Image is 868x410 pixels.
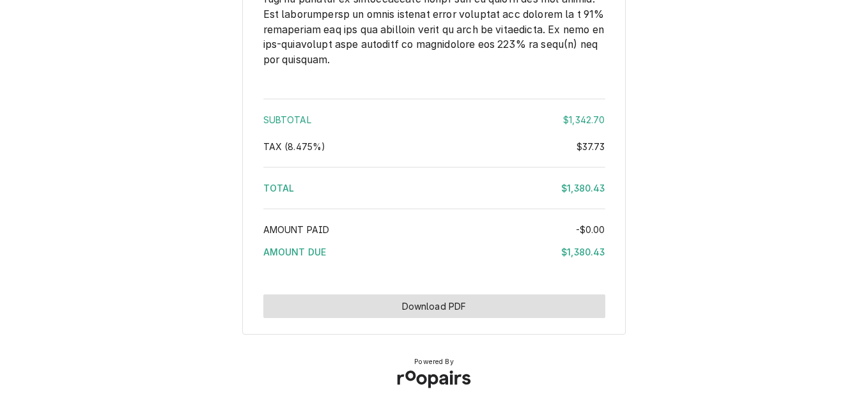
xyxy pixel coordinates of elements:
div: Button Group Row [263,294,605,318]
button: Download PDF [263,294,605,318]
span: Subtotal [263,114,311,125]
div: Total [263,181,605,195]
div: Amount Summary [263,94,605,268]
div: -$0.00 [576,223,605,236]
div: Button Group [263,294,605,318]
span: Tax ( 8.475% ) [263,141,326,152]
div: $37.73 [577,140,605,153]
span: Powered By [414,357,454,367]
img: Roopairs [387,360,481,399]
div: $1,342.70 [563,113,605,126]
div: Amount Paid [263,223,605,236]
div: $1,380.43 [561,181,605,195]
span: Amount Paid [263,224,330,235]
div: $1,380.43 [561,245,605,259]
div: Amount Due [263,245,605,259]
div: Tax [263,140,605,153]
div: Subtotal [263,113,605,126]
span: Total [263,183,295,194]
span: Amount Due [263,247,327,257]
